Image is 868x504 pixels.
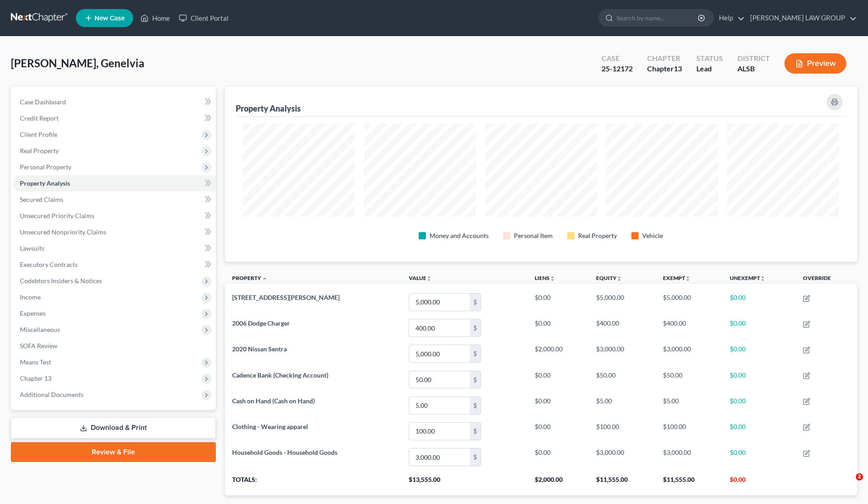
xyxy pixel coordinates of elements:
[470,423,481,440] div: $
[20,391,84,398] span: Additional Documents
[550,276,555,281] i: unfold_more
[527,418,589,444] td: $0.00
[589,367,656,392] td: $50.00
[527,289,589,315] td: $0.00
[13,208,216,224] a: Unsecured Priority Claims
[232,423,308,430] span: Clothing - Wearing apparel
[232,345,287,353] span: 2020 Nissan Sentra
[535,275,555,281] a: Liensunfold_more
[723,470,795,495] th: $0.00
[232,319,290,327] span: 2006 Dodge Charger
[20,163,71,171] span: Personal Property
[94,15,125,22] span: New Case
[20,261,78,268] span: Executory Contracts
[589,392,656,418] td: $5.00
[429,231,489,240] div: Money and Accounts
[20,228,106,236] span: Unsecured Nonpriority Claims
[656,418,723,444] td: $100.00
[714,10,745,26] a: Help
[20,212,94,219] span: Unsecured Priority Claims
[656,470,723,495] th: $11,555.00
[656,341,723,367] td: $3,000.00
[174,10,233,26] a: Client Portal
[589,470,656,495] th: $11,555.00
[578,231,617,240] div: Real Property
[796,269,857,289] th: Override
[723,289,795,315] td: $0.00
[696,64,723,74] div: Lead
[663,275,691,281] a: Exemptunfold_more
[470,448,481,466] div: $
[20,358,51,366] span: Means Test
[589,341,656,367] td: $3,000.00
[20,98,66,106] span: Case Dashboard
[723,392,795,418] td: $0.00
[11,56,145,70] span: [PERSON_NAME], Genelvia
[647,64,682,74] div: Chapter
[20,147,59,154] span: Real Property
[225,470,402,495] th: Totals:
[232,371,328,379] span: Cadence Bank (Checking Account)
[723,341,795,367] td: $0.00
[11,442,216,462] a: Review & File
[596,275,622,281] a: Equityunfold_more
[20,277,102,285] span: Codebtors Insiders & Notices
[20,326,60,333] span: Miscellaneous
[527,367,589,392] td: $0.00
[514,231,553,240] div: Personal Item
[232,275,267,281] a: Property expand_less
[20,374,51,382] span: Chapter 13
[262,276,267,281] i: expand_less
[723,418,795,444] td: $0.00
[674,64,682,73] span: 13
[136,10,174,26] a: Home
[746,10,857,26] a: [PERSON_NAME] LAW GROUP
[20,309,46,317] span: Expenses
[13,175,216,191] a: Property Analysis
[470,345,481,362] div: $
[656,315,723,341] td: $400.00
[760,276,765,281] i: unfold_more
[13,338,216,354] a: SOFA Review
[20,196,63,203] span: Secured Claims
[685,276,691,281] i: unfold_more
[409,294,470,311] input: 0.00
[20,342,57,350] span: SOFA Review
[13,191,216,208] a: Secured Claims
[737,64,770,74] div: ALSB
[527,392,589,418] td: $0.00
[616,9,699,26] input: Search by name...
[236,103,301,114] div: Property Analysis
[470,294,481,311] div: $
[409,371,470,388] input: 0.00
[11,417,216,439] a: Download & Print
[20,244,44,252] span: Lawsuits
[723,367,795,392] td: $0.00
[13,94,216,110] a: Case Dashboard
[616,276,622,281] i: unfold_more
[723,315,795,341] td: $0.00
[527,341,589,367] td: $2,000.00
[856,473,863,481] span: 2
[401,470,527,495] th: $13,555.00
[13,257,216,273] a: Executory Contracts
[723,444,795,470] td: $0.00
[730,275,765,281] a: Unexemptunfold_more
[527,444,589,470] td: $0.00
[20,131,57,138] span: Client Profile
[589,444,656,470] td: $3,000.00
[656,444,723,470] td: $3,000.00
[656,392,723,418] td: $5.00
[409,423,470,440] input: 0.00
[409,448,470,466] input: 0.00
[527,315,589,341] td: $0.00
[20,179,70,187] span: Property Analysis
[13,224,216,240] a: Unsecured Nonpriority Claims
[737,53,770,64] div: District
[470,397,481,414] div: $
[470,371,481,388] div: $
[20,293,41,301] span: Income
[642,231,663,240] div: Vehicle
[409,319,470,336] input: 0.00
[13,240,216,257] a: Lawsuits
